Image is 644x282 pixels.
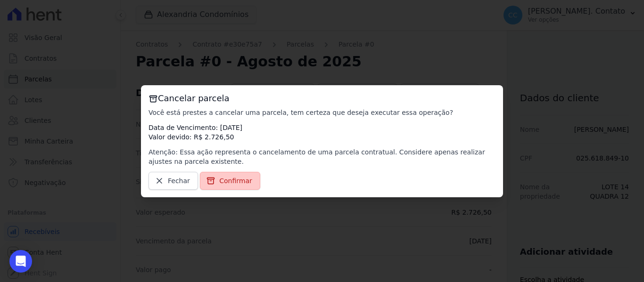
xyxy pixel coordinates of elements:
[168,176,190,185] span: Fechar
[219,176,252,185] span: Confirmar
[200,172,260,190] a: Confirmar
[9,250,32,273] div: Open Intercom Messenger
[149,108,495,117] p: Você está prestes a cancelar uma parcela, tem certeza que deseja executar essa operação?
[149,147,495,166] p: Atenção: Essa ação representa o cancelamento de uma parcela contratual. Considere apenas realizar...
[149,123,495,142] p: Data de Vencimento: [DATE] Valor devido: R$ 2.726,50
[149,93,495,104] h3: Cancelar parcela
[149,172,198,190] a: Fechar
